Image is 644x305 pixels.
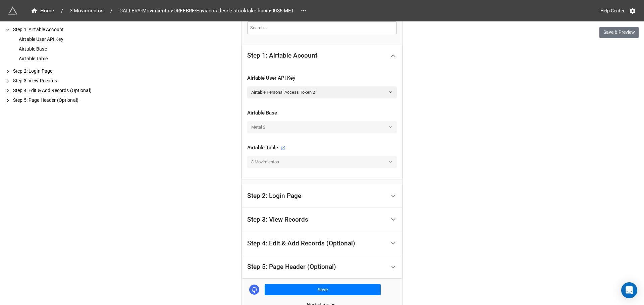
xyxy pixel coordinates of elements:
[66,7,108,15] a: 3.Movimientos
[247,263,336,270] div: Step 5: Page Header (Optional)
[27,7,298,15] nav: breadcrumb
[247,74,397,82] div: Airtable User API Key
[12,77,107,84] div: Step 3: View Records
[17,36,107,43] div: Airtable User API Key
[599,27,639,38] button: Save & Preview
[12,97,107,104] div: Step 5: Page Header (Optional)
[17,55,107,62] div: Airtable Table
[247,86,397,98] a: Airtable Personal Access Token 2
[17,46,107,53] div: Airtable Base
[242,184,402,208] div: Step 2: Login Page
[27,7,58,15] a: Home
[247,240,355,247] div: Step 4: Edit & Add Records (Optional)
[242,231,402,255] div: Step 4: Edit & Add Records (Optional)
[596,5,629,17] a: Help Center
[12,26,107,33] div: Step 1: Airtable Account
[242,45,402,66] div: Step 1: Airtable Account
[12,68,107,75] div: Step 2: Login Page
[247,193,301,199] div: Step 2: Login Page
[8,6,17,15] img: miniextensions-icon.73ae0678.png
[242,255,402,279] div: Step 5: Page Header (Optional)
[247,109,397,117] div: Airtable Base
[265,284,381,295] button: Save
[249,285,259,295] a: Sync Base Structure
[115,7,299,15] span: GALLERY·Movimientos·ORFEBRE·Enviados desde stocktake hacia·0035·MET
[247,52,317,59] div: Step 1: Airtable Account
[621,282,637,298] div: Open Intercom Messenger
[247,144,285,152] div: Airtable Table
[247,21,397,34] input: Search...
[61,7,63,14] li: /
[242,208,402,232] div: Step 3: View Records
[247,216,308,223] div: Step 3: View Records
[31,7,54,15] div: Home
[110,7,112,14] li: /
[242,66,402,179] div: Step 1: Airtable Account
[12,87,107,94] div: Step 4: Edit & Add Records (Optional)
